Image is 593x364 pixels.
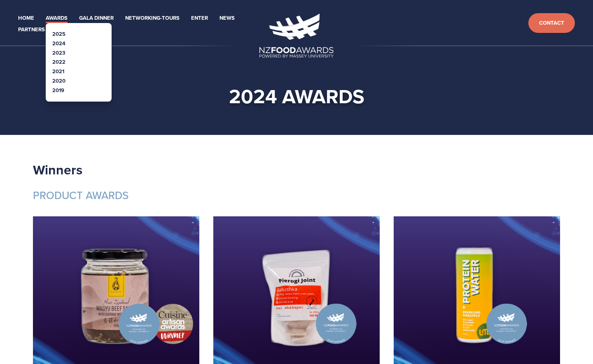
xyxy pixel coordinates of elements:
a: 2024 [52,39,65,47]
h3: PRODUCT AWARDS [33,189,560,202]
a: 2019 [52,86,64,94]
a: 2021 [52,67,64,75]
a: Awards [46,14,68,23]
a: Home [18,14,34,23]
a: Enter [191,14,208,23]
a: News [219,14,235,23]
a: Networking-Tours [125,14,180,23]
a: 2023 [52,49,65,57]
a: Gala Dinner [79,14,114,23]
h1: 2024 Awards [46,84,547,109]
a: 2022 [52,58,65,66]
a: Partners [18,25,45,35]
a: Contact [528,13,575,33]
strong: Winners [33,160,82,179]
a: 2020 [52,77,65,85]
a: 2025 [52,30,65,38]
